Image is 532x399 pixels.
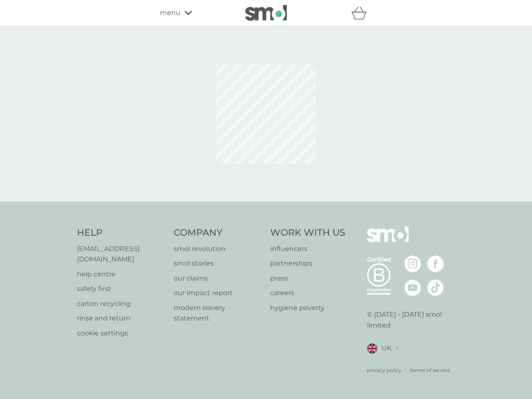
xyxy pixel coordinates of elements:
h4: Company [174,227,262,239]
a: rinse and return [77,313,165,324]
a: partnerships [270,258,345,269]
div: basket [351,5,372,21]
img: smol [367,227,409,255]
a: [EMAIL_ADDRESS][DOMAIN_NAME] [77,244,165,265]
img: smol [245,5,287,21]
a: cookie settings [77,328,165,339]
p: © [DATE] - [DATE] smol limited [367,309,456,330]
a: hygiene poverty [270,303,345,313]
h4: Help [77,227,165,239]
span: menu [160,7,180,18]
a: press [270,273,345,284]
span: UK [382,343,392,354]
a: smol stories [174,258,262,269]
a: modern slavery statement [174,303,262,324]
a: careers [270,288,345,298]
img: visit the smol Facebook page [427,256,444,272]
a: carton recycling [77,298,165,309]
h4: Work With Us [270,227,345,239]
a: terms of service [410,366,450,374]
img: select a new location [396,346,398,351]
a: our claims [174,273,262,284]
img: visit the smol Tiktok page [427,279,444,296]
img: visit the smol Instagram page [404,256,421,272]
a: our impact report [174,288,262,298]
img: UK flag [367,343,377,354]
img: visit the smol Youtube page [404,279,421,296]
a: influencers [270,244,345,254]
a: privacy policy [367,366,401,374]
a: smol revolution [174,244,262,254]
a: help centre [77,269,165,280]
a: safety first [77,283,165,294]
